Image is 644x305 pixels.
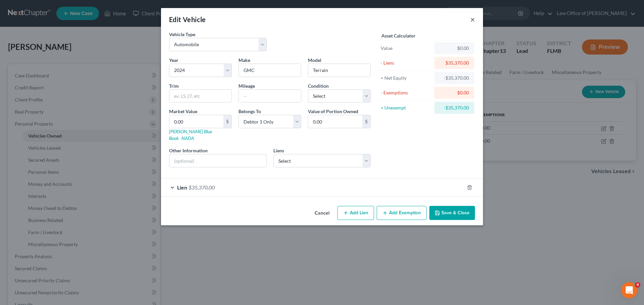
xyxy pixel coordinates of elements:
[273,147,284,154] label: Liens
[169,108,197,115] label: Market Value
[470,15,475,23] button: ×
[308,64,370,77] input: ex. Altima
[381,60,431,66] div: - Liens
[381,75,431,81] div: = Net Equity
[169,90,231,102] input: ex. LS, LT, etc
[238,82,255,89] label: Mileage
[381,45,431,52] div: Value
[169,31,195,38] label: Vehicle Type
[440,104,469,111] div: -$35,370.00
[381,32,416,39] label: Asset Calculator
[381,89,431,96] div: - Exemptions
[239,64,301,77] input: ex. Nissan
[308,82,329,89] label: Condition
[309,207,335,220] button: Cancel
[189,184,215,190] span: $35,370.00
[238,108,261,114] span: Belongs To
[377,206,427,220] button: Add Exemption
[169,154,266,167] input: (optional)
[635,282,640,288] span: 4
[169,115,223,128] input: 0.00
[440,45,469,52] div: $0.00
[223,115,231,128] div: $
[362,115,370,128] div: $
[440,60,469,66] div: $35,370.00
[308,115,362,128] input: 0.00
[239,90,301,102] input: --
[440,89,469,96] div: $0.00
[429,206,475,220] button: Save & Close
[169,57,178,64] label: Year
[169,82,179,89] label: Trim
[169,147,208,154] label: Other Information
[169,129,212,141] a: [PERSON_NAME] Blue Book
[238,57,250,63] span: Make
[337,206,374,220] button: Add Lien
[621,282,637,298] iframe: Intercom live chat
[308,108,358,115] label: Value of Portion Owned
[181,135,194,141] a: NADA
[177,184,187,190] span: Lien
[169,15,206,24] div: Edit Vehicle
[308,57,321,64] label: Model
[381,104,431,111] div: = Unexempt
[440,75,469,81] div: -$35,370.00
